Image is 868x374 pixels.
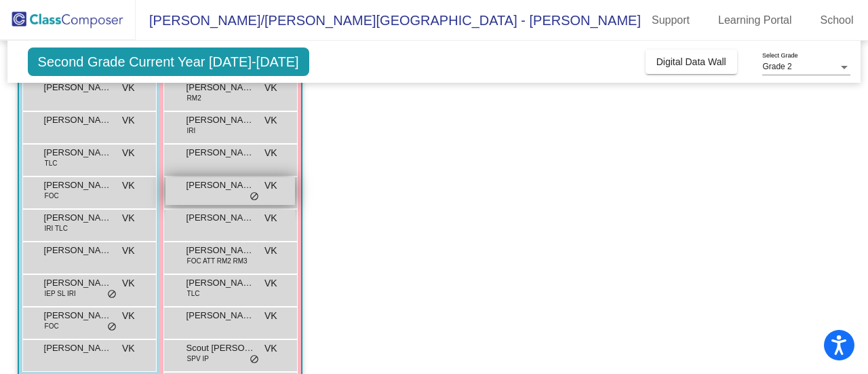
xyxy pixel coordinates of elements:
[45,288,76,299] span: IEP SL IRI
[264,113,277,128] span: VK
[44,341,112,355] span: [PERSON_NAME]
[264,179,277,193] span: VK
[44,276,112,290] span: [PERSON_NAME]
[122,211,135,225] span: VK
[264,276,277,291] span: VK
[186,113,254,127] span: [PERSON_NAME]
[187,256,248,266] span: FOC ATT RM2 RM3
[186,146,254,160] span: [PERSON_NAME]
[187,288,200,299] span: TLC
[44,309,112,322] span: [PERSON_NAME]
[187,93,201,103] span: RM2
[264,309,277,323] span: VK
[44,179,112,192] span: [PERSON_NAME]
[122,341,135,356] span: VK
[187,126,196,136] span: IRI
[810,10,865,31] a: School
[136,10,641,31] span: [PERSON_NAME]/[PERSON_NAME][GEOGRAPHIC_DATA] - [PERSON_NAME]
[264,146,277,160] span: VK
[122,309,135,323] span: VK
[762,62,791,71] span: Grade 2
[122,244,135,258] span: VK
[45,191,59,201] span: FOC
[107,322,117,333] span: do_not_disturb_alt
[44,146,112,160] span: [PERSON_NAME]
[264,211,277,225] span: VK
[44,113,112,127] span: [PERSON_NAME]
[45,158,58,168] span: TLC
[122,179,135,193] span: VK
[44,244,112,257] span: [PERSON_NAME] [PERSON_NAME]
[186,309,254,322] span: [PERSON_NAME]
[186,244,254,257] span: [PERSON_NAME]
[122,276,135,291] span: VK
[44,211,112,225] span: [PERSON_NAME]
[187,354,209,364] span: SPV IP
[186,211,254,225] span: [PERSON_NAME]
[264,341,277,356] span: VK
[122,81,135,95] span: VK
[646,50,737,74] button: Digital Data Wall
[264,244,277,258] span: VK
[186,179,254,192] span: [PERSON_NAME]
[250,191,259,202] span: do_not_disturb_alt
[107,289,117,300] span: do_not_disturb_alt
[44,81,112,94] span: [PERSON_NAME] [PERSON_NAME]
[707,10,803,31] a: Learning Portal
[250,354,259,365] span: do_not_disturb_alt
[45,223,68,233] span: IRI TLC
[122,146,135,160] span: VK
[122,113,135,128] span: VK
[186,81,254,94] span: [PERSON_NAME]
[186,341,254,355] span: Scout [PERSON_NAME]
[264,81,277,95] span: VK
[641,10,701,31] a: Support
[186,276,254,290] span: [PERSON_NAME]
[28,48,309,76] span: Second Grade Current Year [DATE]-[DATE]
[656,56,726,67] span: Digital Data Wall
[45,321,59,331] span: FOC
